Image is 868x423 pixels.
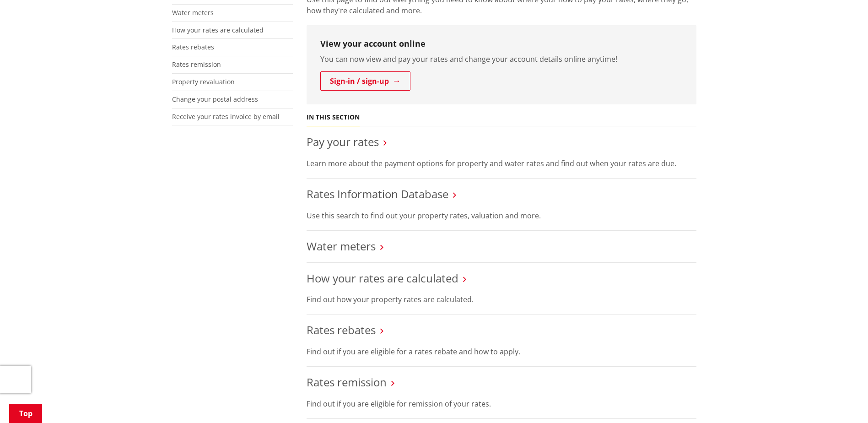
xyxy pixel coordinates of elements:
a: Rates Information Database [307,186,448,201]
p: Use this search to find out your property rates, valuation and more. [307,210,696,221]
a: Property revaluation [172,77,235,86]
a: Top [9,404,42,423]
a: How your rates are calculated [307,271,458,286]
p: You can now view and pay your rates and change your account details online anytime! [320,54,683,65]
p: Find out how your property rates are calculated. [307,294,696,305]
iframe: Messenger Launcher [826,385,859,418]
a: Sign-in / sign-up [320,71,410,91]
a: Rates rebates [307,322,376,337]
a: Rates remission [307,374,387,390]
a: How your rates are calculated [172,26,264,34]
a: Pay your rates [307,134,379,149]
a: Water meters [307,239,376,254]
a: Change your postal address [172,95,258,103]
p: Learn more about the payment options for property and water rates and find out when your rates ar... [307,158,696,169]
a: Rates remission [172,60,221,69]
a: Water meters [172,8,214,17]
h5: In this section [307,114,360,121]
h3: View your account online [320,39,683,49]
a: Receive your rates invoice by email [172,112,280,121]
p: Find out if you are eligible for a rates rebate and how to apply. [307,346,696,357]
p: Find out if you are eligible for remission of your rates. [307,398,696,409]
a: Rates rebates [172,43,214,51]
